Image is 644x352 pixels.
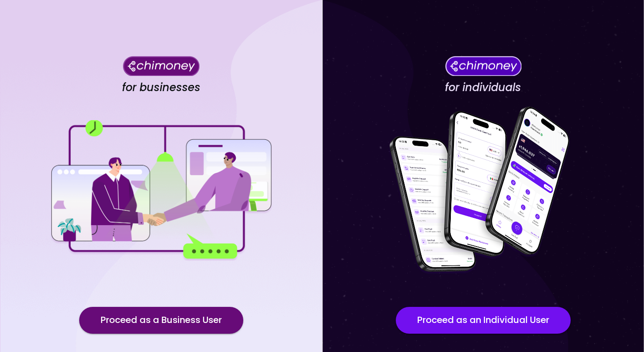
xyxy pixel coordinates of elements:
h4: for businesses [122,81,200,94]
img: Chimoney for businesses [123,56,199,76]
button: Proceed as an Individual User [396,307,571,334]
button: Proceed as a Business User [79,307,243,334]
img: for businesses [49,120,273,261]
img: Chimoney for individuals [445,56,521,76]
img: for individuals [371,101,595,280]
h4: for individuals [445,81,521,94]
